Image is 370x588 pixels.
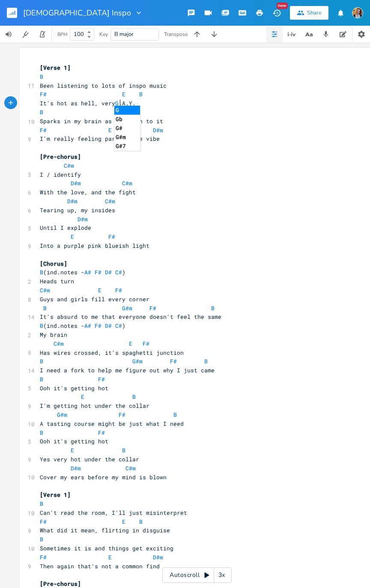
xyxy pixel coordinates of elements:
[115,99,119,107] span: G
[54,340,64,347] span: C#m
[40,242,149,249] span: Into a purple pink blueish light
[99,32,108,37] div: Key
[40,437,108,445] span: Ooh it's getting hot
[40,135,160,143] span: I'm really feeling part of the vibe
[211,304,215,312] span: B
[173,411,177,419] span: B
[114,133,140,142] li: G#m
[352,7,363,18] img: Kirsty Knell
[40,126,47,134] span: F#
[268,5,285,21] button: New
[40,268,43,276] span: B
[40,322,125,330] span: (ind.notes - )
[40,518,47,526] span: F#
[71,233,74,241] span: E
[139,518,143,526] span: B
[132,357,143,365] span: G#m
[40,90,47,98] span: F#
[214,567,230,583] div: 3x
[40,357,43,365] span: B
[71,464,81,472] span: D#m
[108,233,115,241] span: F#
[164,32,188,37] div: Transpose
[40,526,170,534] span: What did it mean, flirting in disguise
[40,64,71,71] span: [Verse 1]
[114,142,140,151] li: G#7
[40,402,149,410] span: I'm getting hot under the collar
[67,197,78,205] span: D#m
[129,340,132,347] span: E
[95,322,101,330] span: F#
[170,357,177,365] span: F#
[290,6,328,20] button: Share
[277,3,288,9] div: New
[105,197,115,205] span: C#m
[40,349,184,356] span: Has wires crossed, it's spaghetti junction
[40,384,108,392] span: Ooh it's getting hot
[122,179,132,187] span: C#m
[153,126,163,134] span: D#m
[40,295,149,303] span: Guys and girls fill every corner
[114,124,140,133] li: G#
[149,304,156,312] span: F#
[23,9,131,17] span: [DEMOGRAPHIC_DATA] Inspo
[119,411,125,419] span: F#
[40,224,91,232] span: Until I explode
[115,322,122,330] span: C#
[40,562,160,570] span: Then again that's not a common find
[98,429,105,437] span: F#
[122,446,125,454] span: B
[115,268,122,276] span: C#
[40,491,71,499] span: [Verse 1]
[40,108,43,116] span: B
[105,268,112,276] span: D#
[40,268,125,276] span: (ind.notes - )
[40,429,43,437] span: B
[122,518,125,526] span: E
[84,322,91,330] span: A#
[40,535,43,543] span: B
[64,162,74,169] span: C#m
[40,117,163,125] span: Sparks in my brain as I listen to it
[40,260,67,267] span: [Chorus]
[108,126,112,134] span: E
[40,99,136,107] span: It's hot as hell, very .A.Y.
[40,509,187,517] span: Can't read the room, I'll just misinterpret
[105,322,112,330] span: D#
[57,411,67,419] span: G#m
[40,322,43,330] span: B
[139,90,143,98] span: B
[40,153,81,160] span: [Pre-chorus]
[40,188,136,196] span: With the love, and the fight
[204,357,208,365] span: B
[40,366,215,374] span: I need a fork to help me figure out why I just came
[132,393,136,401] span: B
[57,32,67,37] div: BPM
[108,553,112,561] span: E
[122,304,132,312] span: G#m
[114,106,140,115] li: G
[40,544,173,552] span: Sometimes it is and things get exciting
[40,553,47,561] span: F#
[40,73,43,80] span: B
[162,567,232,583] div: Autoscroll
[40,455,139,463] span: Yes very hot under the collar
[143,340,149,347] span: F#
[40,473,167,481] span: Cover my ears before my mind is blown
[43,304,47,312] span: B
[40,171,81,178] span: I / identify
[40,313,221,321] span: It's absurd to me that everyone doesn't feel the same
[40,286,50,294] span: C#m
[40,82,167,89] span: Been listening to lots of inspo music
[40,500,43,508] span: B
[40,420,184,428] span: A tasting course might be just what I need
[98,286,101,294] span: E
[122,90,125,98] span: E
[40,331,67,339] span: My brain
[71,446,74,454] span: E
[114,115,140,124] li: Gb
[40,277,74,285] span: Heads turn
[81,393,84,401] span: E
[114,30,134,38] span: B major
[95,268,101,276] span: F#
